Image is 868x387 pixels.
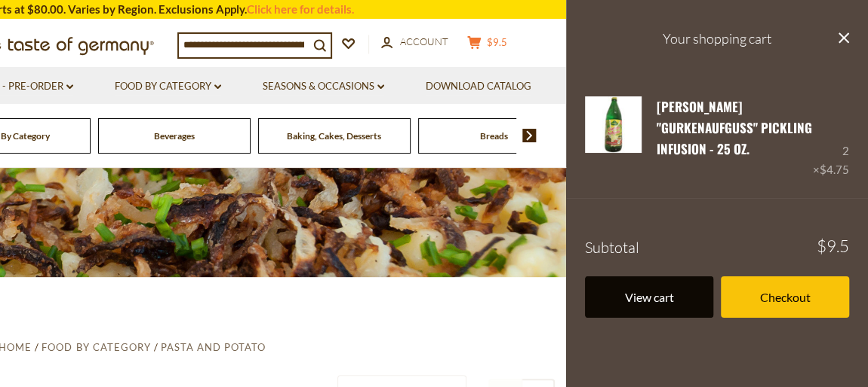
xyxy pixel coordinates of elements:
a: Beverages [154,130,195,142]
div: 2 × [813,96,849,180]
img: next arrow [522,129,537,142]
a: Download Catalog [426,78,531,95]
button: $9.5 [464,35,509,54]
a: Pasta and Potato [161,341,266,353]
span: $4.75 [820,163,849,176]
span: $9.5 [817,238,849,254]
a: Baking, Cakes, Desserts [287,130,381,142]
span: Subtotal [585,238,639,257]
a: Breads [480,130,508,142]
a: Click here for details. [247,2,354,16]
a: Seasons & Occasions [263,78,384,95]
a: Kuehne "Gurkenaufguss" Pickling Infusion - 25 oz. [585,96,642,180]
a: Food By Category [42,341,150,353]
span: $9.5 [487,36,507,48]
span: Account [400,35,448,47]
a: View cart [585,276,713,318]
a: Food By Category [115,78,221,95]
a: Account [381,34,448,50]
img: Kuehne "Gurkenaufguss" Pickling Infusion - 25 oz. [585,96,642,153]
a: Checkout [721,276,849,318]
a: [PERSON_NAME] "Gurkenaufguss" Pickling Infusion - 25 oz. [657,97,812,159]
